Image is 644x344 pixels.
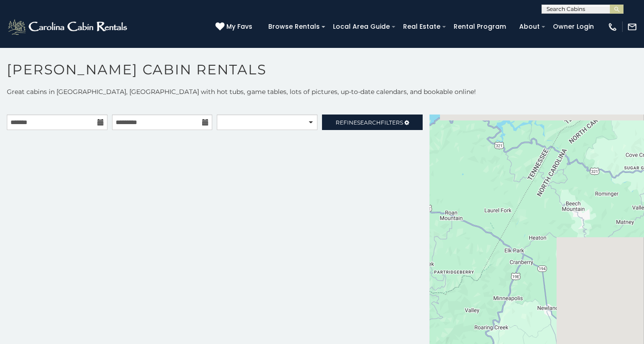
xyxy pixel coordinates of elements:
a: Browse Rentals [264,20,324,34]
span: My Favs [226,22,252,31]
a: About [515,20,544,34]
img: phone-regular-white.png [608,22,618,32]
a: My Favs [215,22,255,32]
img: White-1-2.png [7,18,130,36]
a: Rental Program [449,20,511,34]
a: Local Area Guide [328,20,394,34]
a: Owner Login [548,20,598,34]
a: RefineSearchFilters [322,115,423,130]
a: Real Estate [399,20,445,34]
span: Refine Filters [336,119,403,126]
img: mail-regular-white.png [627,22,637,32]
span: Search [357,119,381,126]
